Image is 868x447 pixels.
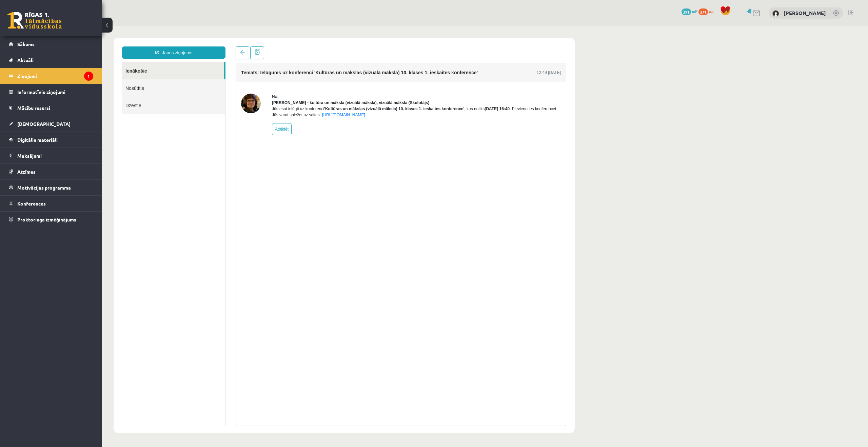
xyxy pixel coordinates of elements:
[698,8,717,14] a: 271 xp
[435,43,459,50] div: 12:49 [DATE]
[772,10,779,17] img: Klāvs Krūziņš
[383,80,408,85] b: [DATE] 16:40
[170,67,459,74] div: No:
[698,8,708,15] span: 271
[20,20,124,33] a: Jauns ziņojums
[170,97,190,109] a: Atbildēt
[709,8,713,14] span: xp
[9,180,93,195] a: Motivācijas programma
[9,36,93,52] a: Sākums
[9,196,93,211] a: Konferences
[17,137,58,143] span: Digitālie materiāli
[692,8,697,14] span: mP
[9,148,93,163] a: Maksājumi
[222,80,362,85] b: 'Kultūras un mākslas (vizuālā māksla) 10. klases 1. ieskaites konference'
[17,169,36,175] span: Atzīmes
[20,53,123,71] a: Nosūtītie
[9,116,93,132] a: [DEMOGRAPHIC_DATA]
[84,72,93,81] i: 1
[20,71,123,88] a: Dzēstie
[682,8,691,15] span: 391
[9,212,93,227] a: Proktoringa izmēģinājums
[9,68,93,84] a: Ziņojumi1
[170,74,328,79] strong: [PERSON_NAME] - kultūra un māksla (vizuālā māksla), vizuālā māksla (Skolotājs)
[17,84,93,100] legend: Informatīvie ziņojumi
[20,36,122,53] a: Ienākošie
[17,41,35,47] span: Sākums
[17,68,93,84] legend: Ziņojumi
[784,9,826,16] a: [PERSON_NAME]
[9,52,93,68] a: Aktuāli
[17,105,50,111] span: Mācību resursi
[17,184,71,191] span: Motivācijas programma
[17,148,93,163] legend: Maksājumi
[17,57,34,63] span: Aktuāli
[17,216,76,222] span: Proktoringa izmēģinājums
[9,164,93,179] a: Atzīmes
[17,121,71,127] span: [DEMOGRAPHIC_DATA]
[170,80,459,92] div: Jūs esat ielūgti uz konferenci , kas notiks . Pievienoties konferencei Jūs varat spiežot uz saites -
[9,84,93,100] a: Informatīvie ziņojumi
[9,100,93,116] a: Mācību resursi
[17,200,46,207] span: Konferences
[220,86,263,91] a: [URL][DOMAIN_NAME]
[7,12,62,29] a: Rīgas 1. Tālmācības vidusskola
[682,8,697,14] a: 391 mP
[139,44,376,49] h4: Temats: Ielūgums uz konferenci 'Kultūras un mākslas (vizuālā māksla) 10. klases 1. ieskaites konf...
[9,132,93,148] a: Digitālie materiāli
[139,67,159,87] img: Ilze Kolka - kultūra un māksla (vizuālā māksla), vizuālā māksla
